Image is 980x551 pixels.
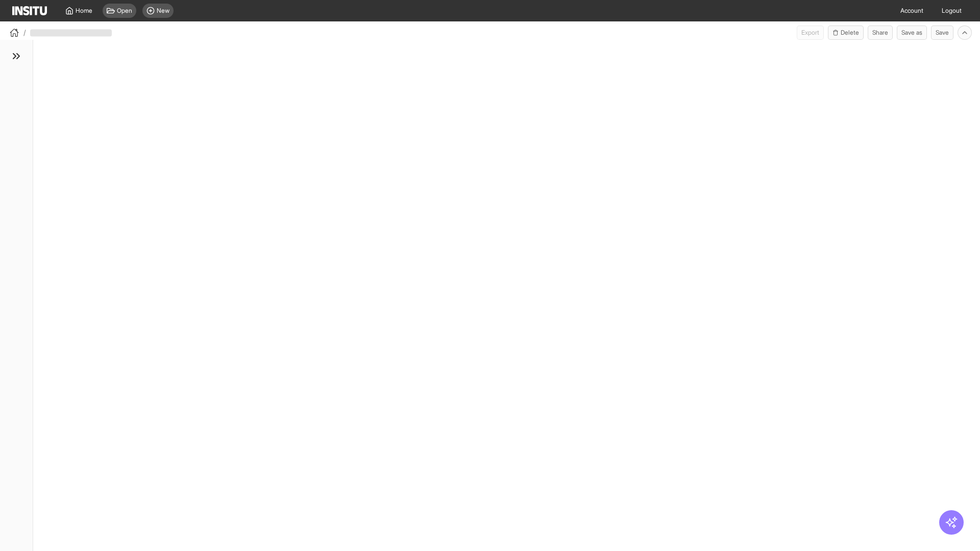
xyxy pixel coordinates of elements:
[12,6,47,15] img: Logo
[931,26,953,40] button: Save
[76,7,92,15] span: Home
[897,26,927,40] button: Save as
[8,27,26,39] button: /
[797,26,824,40] button: Export
[117,7,132,15] span: Open
[868,26,893,40] button: Share
[23,28,26,38] span: /
[157,7,169,15] span: New
[828,26,864,40] button: Delete
[797,26,824,40] span: Can currently only export from Insights reports.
